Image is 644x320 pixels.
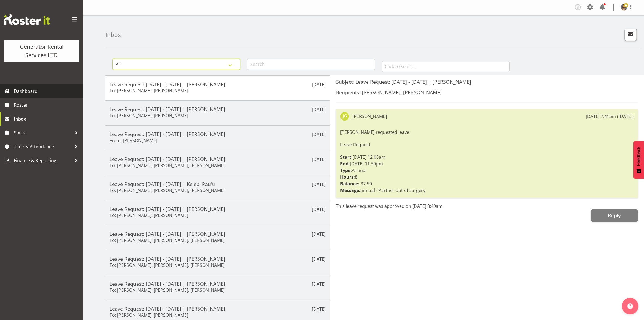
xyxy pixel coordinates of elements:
[312,281,326,287] p: [DATE]
[110,256,326,262] h5: Leave Request: [DATE] - [DATE] | [PERSON_NAME]
[10,43,74,59] div: Generator Rental Services LTD
[340,167,352,173] strong: Type:
[110,163,225,168] h6: To: [PERSON_NAME], [PERSON_NAME], [PERSON_NAME]
[110,206,326,212] h5: Leave Request: [DATE] - [DATE] | [PERSON_NAME]
[110,156,326,162] h5: Leave Request: [DATE] - [DATE] | [PERSON_NAME]
[110,231,326,237] h5: Leave Request: [DATE] - [DATE] | [PERSON_NAME]
[105,32,121,38] h4: Inbox
[110,306,326,312] h5: Leave Request: [DATE] - [DATE] | [PERSON_NAME]
[110,262,225,268] h6: To: [PERSON_NAME], [PERSON_NAME], [PERSON_NAME]
[591,209,638,222] button: Reply
[14,115,80,123] span: Inbox
[621,4,627,11] img: sean-johnstone4fef95288b34d066b2c6be044394188f.png
[312,131,326,138] p: [DATE]
[110,88,188,93] h6: To: [PERSON_NAME], [PERSON_NAME]
[627,303,633,309] img: help-xxl-2.png
[312,81,326,88] p: [DATE]
[336,79,638,85] h5: Subject: Leave Request: [DATE] - [DATE] | [PERSON_NAME]
[382,61,510,72] input: Click to select...
[110,188,225,193] h6: To: [PERSON_NAME], [PERSON_NAME], [PERSON_NAME]
[586,113,634,120] div: [DATE] 7:41am ([DATE])
[14,129,72,137] span: Shifts
[110,81,326,87] h5: Leave Request: [DATE] - [DATE] | [PERSON_NAME]
[340,187,360,193] strong: Message:
[110,312,188,318] h6: To: [PERSON_NAME], [PERSON_NAME]
[608,212,621,219] span: Reply
[14,142,72,151] span: Time & Attendance
[110,287,225,293] h6: To: [PERSON_NAME], [PERSON_NAME], [PERSON_NAME]
[340,142,634,147] h6: Leave Request
[336,203,443,209] span: This leave request was approved on [DATE] 8:49am
[352,113,387,120] div: [PERSON_NAME]
[636,147,641,166] span: Feedback
[110,113,188,118] h6: To: [PERSON_NAME], [PERSON_NAME]
[14,156,72,165] span: Finance & Reporting
[340,112,349,121] img: james-goodin10393.jpg
[340,127,634,195] div: [PERSON_NAME] requested leave [DATE] 12:00am [DATE] 11:59pm Annual 8 -37.50 annual - Partner out ...
[336,89,638,95] h5: Recipients: [PERSON_NAME], [PERSON_NAME]
[4,14,50,25] img: Rosterit website logo
[14,101,80,109] span: Roster
[312,306,326,312] p: [DATE]
[110,106,326,112] h5: Leave Request: [DATE] - [DATE] | [PERSON_NAME]
[340,154,353,160] strong: Start:
[312,156,326,163] p: [DATE]
[110,237,225,243] h6: To: [PERSON_NAME], [PERSON_NAME], [PERSON_NAME]
[312,106,326,113] p: [DATE]
[633,141,644,179] button: Feedback - Show survey
[110,181,326,187] h5: Leave Request: [DATE] - [DATE] | Kelepi Pau'u
[340,181,359,187] strong: Balance:
[312,206,326,213] p: [DATE]
[110,131,326,137] h5: Leave Request: [DATE] - [DATE] | [PERSON_NAME]
[14,87,80,95] span: Dashboard
[247,59,375,70] input: Search
[340,174,355,180] strong: Hours:
[312,256,326,262] p: [DATE]
[312,231,326,237] p: [DATE]
[340,161,350,167] strong: End:
[110,281,326,287] h5: Leave Request: [DATE] - [DATE] | [PERSON_NAME]
[110,213,188,218] h6: To: [PERSON_NAME], [PERSON_NAME]
[312,181,326,188] p: [DATE]
[110,138,157,143] h6: From: [PERSON_NAME]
